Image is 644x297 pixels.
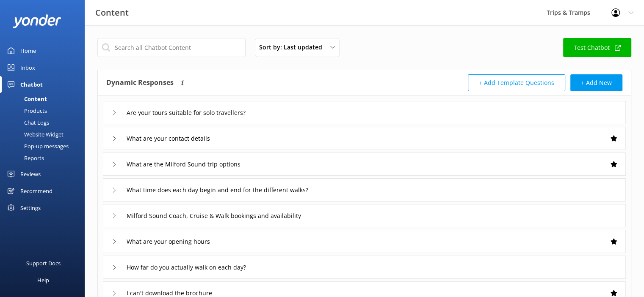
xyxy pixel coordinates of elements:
[5,128,85,140] a: Website Widget
[5,93,85,105] a: Content
[26,255,61,272] div: Support Docs
[5,117,49,128] div: Chat Logs
[5,152,85,164] a: Reports
[13,14,61,28] img: yonder-white-logo.png
[5,105,47,117] div: Products
[20,166,41,183] div: Reviews
[5,140,69,152] div: Pop-up messages
[106,74,174,91] h4: Dynamic Responses
[97,38,246,57] input: Search all Chatbot Content
[37,272,49,289] div: Help
[20,42,36,59] div: Home
[5,93,47,105] div: Content
[468,74,565,91] button: + Add Template Questions
[5,105,85,117] a: Products
[570,74,622,91] button: + Add New
[5,128,64,140] div: Website Widget
[5,117,85,128] a: Chat Logs
[5,140,85,152] a: Pop-up messages
[563,38,631,57] a: Test Chatbot
[5,152,44,164] div: Reports
[20,183,53,199] div: Recommend
[20,199,41,216] div: Settings
[20,76,43,93] div: Chatbot
[20,59,35,76] div: Inbox
[259,43,327,52] span: Sort by: Last updated
[95,6,129,19] h3: Content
